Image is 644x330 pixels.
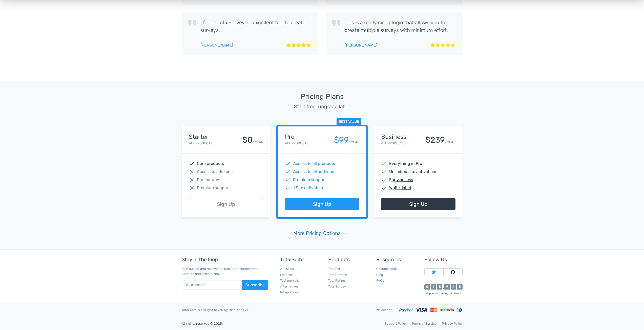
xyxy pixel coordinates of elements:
[442,286,444,290] div: ,
[189,177,195,183] span: close
[182,257,268,262] h5: Stay in the loop
[285,198,359,210] a: Sign Up
[293,229,351,237] a: More Pricing Optionsarrow_right_alt
[189,134,212,140] h4: Starter
[280,273,294,277] a: Features
[430,42,455,48] span: ⭐⭐⭐⭐⭐
[343,230,349,236] span: arrow_right_alt
[457,284,462,290] div: 5
[389,177,413,183] abbr: Early access
[285,177,291,183] span: check
[293,177,326,183] span: Premium support
[189,185,195,191] span: close
[280,257,318,262] h5: TotalSuite
[182,266,268,276] p: Join our list and receive the latest announcements, updates and promotions.
[451,270,455,274] img: Follow TotalSuite on Github
[293,185,323,191] span: 1 Site activation
[381,161,387,167] span: check
[381,134,406,140] h4: Business
[381,185,387,191] span: check
[372,307,396,312] div: We accept
[328,267,341,271] a: TotalPoll
[376,267,400,271] a: Documentation
[253,140,263,144] small: / YEAR
[242,136,253,144] div: $0
[189,198,263,210] a: Sign Up
[197,161,224,167] abbr: Core products
[424,292,462,295] div: Happy customers, join them!
[328,257,366,262] h5: Products
[328,279,345,282] a: TotalRating
[286,42,311,48] span: ⭐⭐⭐⭐⭐
[200,19,311,34] p: I found TotalSurvey an excellent tool to create surveys.
[425,136,445,144] div: $239
[445,140,455,144] small: / YEAR
[376,279,384,282] a: FAQs
[285,134,308,140] h4: Pro
[242,280,268,290] button: Subscribe
[444,284,450,290] div: 9
[381,169,387,175] span: check
[197,185,230,191] span: Premium support
[389,161,422,167] span: Everything in Pro
[334,136,349,144] div: $99
[285,169,291,175] span: check
[381,141,405,145] small: All Products
[182,103,463,110] p: Start free, upgrade later.
[424,284,430,290] div: 0
[451,284,456,290] div: 4
[376,273,383,277] a: Blog
[442,321,463,326] a: Privacy Policy
[376,257,414,262] h5: Resources
[389,169,437,175] span: Unlimited site activations
[200,42,233,48] a: [PERSON_NAME]
[293,161,335,167] span: Access to all products
[197,177,220,183] span: Pro features
[381,177,387,183] span: check
[182,321,318,326] p: All rights reserved © 2025.
[412,321,437,326] a: Terms of Service
[182,280,242,290] input: Your email
[280,284,299,288] a: Alternatives
[337,118,361,125] span: Best value
[185,16,199,48] span: format_quote
[285,141,308,145] small: All Products
[345,42,377,48] a: [PERSON_NAME]
[285,161,291,167] span: check
[431,284,436,290] div: 1
[424,257,462,262] h5: Follow Us
[409,321,410,326] span: ‐
[189,141,212,145] small: All Products
[182,93,463,101] h3: Pricing Plans
[189,169,195,175] span: close
[328,273,347,277] a: TotalContest
[439,321,440,326] span: ‐
[189,161,195,167] span: check
[389,185,411,191] abbr: White-label
[293,169,334,175] span: Access to all add-ons
[280,279,299,282] a: Testimonials
[280,267,294,271] a: About us
[345,19,455,34] p: This is a really nice plugin that allows you to create multiple surveys with minimum effort.
[178,307,372,312] div: TotalSuite is brought to you by MisqTech FZE.
[329,16,343,48] span: format_quote
[385,321,407,326] a: Support Policy
[399,307,463,313] img: Accepted payment methods
[432,270,436,274] img: Follow TotalSuite on Twitter
[197,169,233,175] span: Access to add-ons
[280,290,299,294] a: Integrations
[437,284,442,290] div: 3
[328,284,346,288] a: TotalSurvey
[285,185,291,191] span: check
[349,140,359,144] small: / YEAR
[381,198,455,210] a: Sign Up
